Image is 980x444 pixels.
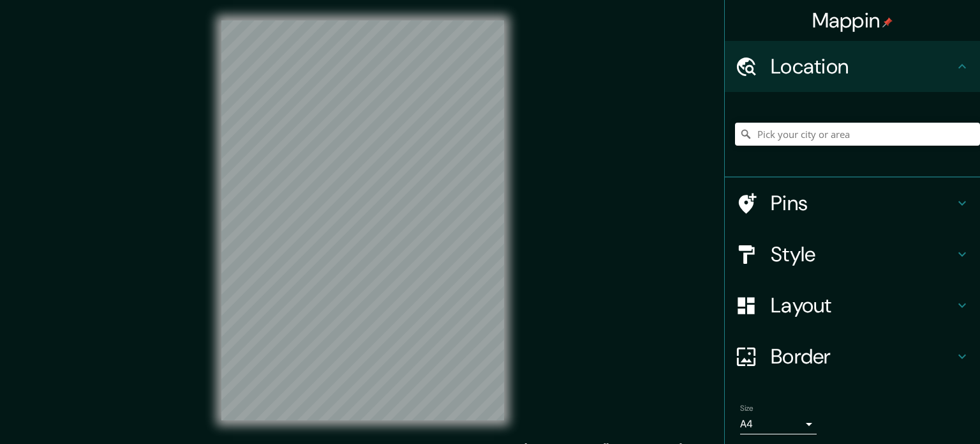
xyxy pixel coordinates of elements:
[725,41,980,92] div: Location
[771,241,954,267] h4: Style
[740,414,817,434] div: A4
[740,403,754,414] label: Size
[221,20,504,420] canvas: Map
[771,54,954,79] h4: Location
[725,229,980,280] div: Style
[812,8,893,33] h4: Mappin
[725,178,980,229] div: Pins
[725,280,980,331] div: Layout
[725,331,980,382] div: Border
[882,17,893,27] img: pin-icon.png
[771,344,954,369] h4: Border
[735,123,980,146] input: Pick your city or area
[771,293,954,318] h4: Layout
[771,190,954,216] h4: Pins
[866,394,966,430] iframe: Help widget launcher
